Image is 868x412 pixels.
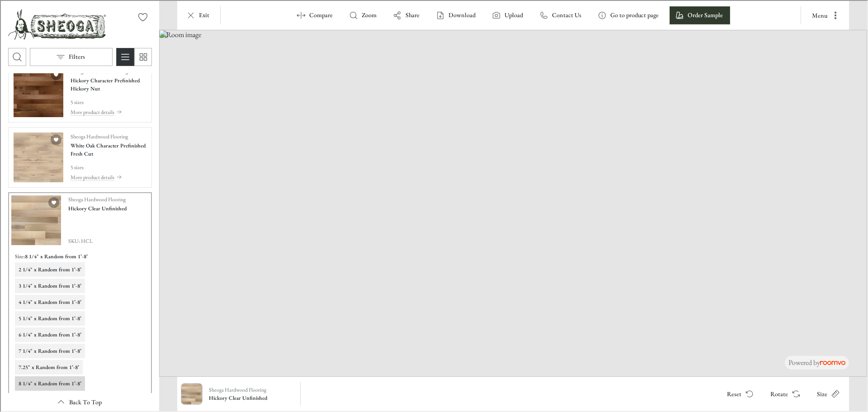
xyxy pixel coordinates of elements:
[70,76,146,92] h4: Hickory Character Prefinished Hickory Nut
[14,359,82,374] button: View size format 7.25" x Random from 1’-8’
[429,5,482,24] button: Download
[180,5,216,24] button: Exit
[50,68,61,79] button: Add Hickory Character Prefinished Hickory Nut to favorites
[24,251,87,260] h6: 8 1/4" x Random from 1’-8’
[14,278,84,292] button: View size format 3 1/4" x Random from 1’-8’
[14,251,144,390] div: Product sizes
[18,297,80,305] h6: 4 1/4" x Random from 1’-8’
[70,162,146,170] p: 5 sizes
[13,132,62,181] img: White Oak Character Prefinished Fresh Cut. Link opens in a new window.
[533,5,588,24] button: Contact Us
[50,133,61,144] button: Add White Oak Character Prefinished Fresh Cut to favorites
[18,281,80,289] h6: 3 1/4" x Random from 1’-8’
[7,61,151,122] div: See Hickory Character Prefinished Hickory Nut in the room
[308,10,332,19] p: Compare
[70,106,146,116] button: More product details
[70,97,146,105] p: 5 sizes
[18,362,78,370] h6: 7.25" x Random from 1’-8’
[448,10,475,19] p: Download
[7,47,25,65] button: Open search box
[551,10,580,19] p: Contact Us
[290,5,339,24] button: Enter compare mode
[343,5,383,24] button: Zoom room image
[18,313,80,322] h6: 5 1/4" x Random from 1’-8’
[70,132,127,140] p: Sheoga Hardwood Flooring
[819,360,844,364] img: roomvo_wordmark.svg
[133,7,151,25] button: No favorites
[205,382,296,404] button: Show details for Hickory Clear Unfinished
[18,346,80,354] h6: 7 1/4" x Random from 1’-8’
[14,343,84,357] button: View size format 7 1/4" x Random from 1’-8’
[809,384,844,402] button: Open size menu
[13,66,62,116] img: Hickory Character Prefinished Hickory Nut. Link opens in a new window.
[68,52,84,61] p: Filters
[70,171,146,181] button: More product details
[405,10,419,19] p: Share
[158,29,866,376] img: Room image
[14,375,84,390] button: View size format 8 1/4" x Random from 1’-8’
[687,10,722,19] p: Order Sample
[70,141,146,157] h4: White Oak Character Prefinished Fresh Cut
[14,327,84,341] button: View size format 6 1/4" x Random from 1’-8’
[14,261,84,276] button: View size format 2 1/4" x Random from 1’-8’
[14,310,84,325] button: View size format 5 1/4" x Random from 1’-8’
[67,194,125,203] p: Sheoga Hardwood Flooring
[10,194,60,244] img: Hickory Clear Unfinished. Link opens in a new window.
[361,10,376,19] p: Zoom
[788,357,844,367] div: The visualizer is powered by Roomvo.
[719,384,759,402] button: Reset product
[591,5,665,24] button: Go to product page
[67,236,126,244] span: SKU: HCL
[7,7,105,40] a: Go to Sheoga Hardwood Flooring's website.
[115,47,133,65] button: Switch to detail view
[208,393,293,401] h6: Hickory Clear Unfinished
[504,10,522,19] label: Upload
[804,5,844,24] button: More actions
[208,385,265,393] p: Sheoga Hardwood Flooring
[669,5,729,24] button: Order Sample
[609,10,658,19] p: Go to product page
[67,204,126,212] h4: Hickory Clear Unfinished
[18,330,80,338] h6: 6 1/4" x Random from 1’-8’
[180,383,201,403] img: Hickory Clear Unfinished
[133,47,151,65] button: Switch to simple view
[70,172,113,180] p: More product details
[18,265,80,273] h6: 2 1/4" x Random from 1’-8’
[7,7,105,40] img: Logo representing Sheoga Hardwood Flooring.
[762,384,805,402] button: Rotate Surface
[70,107,113,115] p: More product details
[115,47,151,65] div: Product List Mode Selector
[14,251,24,260] h6: Size :
[7,126,151,187] div: See White Oak Character Prefinished Fresh Cut in the room
[7,392,151,410] button: Scroll back to the beginning
[18,379,80,387] h6: 8 1/4" x Random from 1’-8’
[788,357,844,367] p: Powered by
[387,5,426,24] button: Share
[14,294,84,308] button: View size format 4 1/4" x Random from 1’-8’
[486,5,529,24] button: Upload a picture of your room
[198,10,208,19] p: Exit
[29,47,112,65] button: Open the filters menu
[47,196,58,207] button: Add Hickory Clear Unfinished to favorites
